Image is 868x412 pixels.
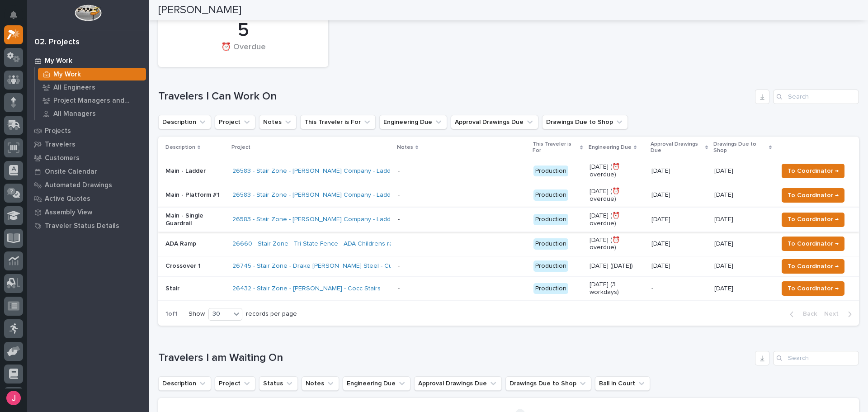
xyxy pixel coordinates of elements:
span: To Coordinator → [788,238,839,249]
a: All Engineers [35,81,149,94]
p: Stair [165,285,225,293]
p: Show [189,310,205,318]
div: - [398,240,400,248]
p: All Engineers [53,84,95,92]
h2: [PERSON_NAME] [158,4,241,17]
input: Search [773,351,859,365]
button: Project [215,376,255,391]
div: Search [773,90,859,104]
div: 30 [209,309,231,319]
p: records per page [246,310,297,318]
button: To Coordinator → [782,281,844,296]
p: Description [165,142,195,152]
p: 1 of 1 [158,303,185,325]
p: Notes [397,142,413,152]
p: Approval Drawings Due [651,139,703,156]
button: To Coordinator → [782,237,844,251]
p: Automated Drawings [45,181,112,189]
button: This Traveler is For [300,115,376,129]
a: My Work [35,68,149,81]
button: Approval Drawings Due [414,376,502,391]
img: Workspace Logo [75,5,101,21]
div: ⏰ Overdue [174,43,313,62]
div: 5 [174,19,313,42]
p: [DATE] [714,283,735,293]
div: - [398,191,400,199]
p: Engineering Due [589,142,632,152]
a: Customers [27,151,149,165]
a: 26583 - Stair Zone - [PERSON_NAME] Company - Ladder with Platform [232,191,435,199]
p: [DATE] [714,214,735,223]
p: Projects [45,127,71,135]
p: [DATE] [714,189,735,199]
p: Assembly View [45,208,92,217]
button: To Coordinator → [782,188,844,203]
p: My Work [45,57,72,65]
button: Approval Drawings Due [451,115,538,129]
p: [DATE] [714,166,735,175]
div: Production [533,166,568,177]
p: [DATE] [651,167,707,175]
button: Engineering Due [379,115,447,129]
p: Customers [45,154,80,162]
p: [DATE] (⏰ overdue) [590,212,644,227]
span: To Coordinator → [788,190,839,201]
div: Production [533,238,568,250]
p: Onsite Calendar [45,168,97,176]
div: Production [533,214,568,225]
p: [DATE] [651,240,707,248]
span: To Coordinator → [788,214,839,225]
a: 26432 - Stair Zone - [PERSON_NAME] - Cocc Stairs [232,285,381,293]
a: Project Managers and Engineers [35,94,149,107]
div: - [398,167,400,175]
p: [DATE] (3 workdays) [590,281,644,296]
a: 26660 - Stair Zone - Tri State Fence - ADA Childrens ramp [232,240,401,248]
span: Next [824,310,844,318]
a: Active Quotes [27,192,149,205]
a: Traveler Status Details [27,219,149,232]
a: Assembly View [27,205,149,219]
tr: Stair26432 - Stair Zone - [PERSON_NAME] - Cocc Stairs - Production[DATE] (3 workdays)-[DATE][DATE... [158,276,859,301]
a: Travelers [27,137,149,151]
p: Main - Platform #1 [165,191,225,199]
tr: Main - Ladder26583 - Stair Zone - [PERSON_NAME] Company - Ladder with Platform - Production[DATE]... [158,159,859,183]
span: To Coordinator → [788,283,839,294]
a: 26583 - Stair Zone - [PERSON_NAME] Company - Ladder with Platform [232,167,435,175]
a: Onsite Calendar [27,165,149,178]
p: Active Quotes [45,195,90,203]
a: All Managers [35,107,149,120]
a: Automated Drawings [27,178,149,192]
p: Project [231,142,250,152]
button: Drawings Due to Shop [505,376,591,391]
button: Engineering Due [343,376,410,391]
button: Ball in Court [595,376,650,391]
p: This Traveler is For [533,139,578,156]
button: To Coordinator → [782,164,844,178]
div: Production [533,189,568,201]
p: Travelers [45,141,75,149]
tr: ADA Ramp26660 - Stair Zone - Tri State Fence - ADA Childrens ramp - Production[DATE] (⏰ overdue)[... [158,232,859,256]
p: [DATE] [651,191,707,199]
p: ADA Ramp [165,240,225,248]
div: Notifications [11,11,23,25]
a: 26583 - Stair Zone - [PERSON_NAME] Company - Ladder with Platform [232,216,435,223]
button: Notes [259,115,297,129]
button: To Coordinator → [782,213,844,227]
div: - [398,262,400,270]
p: [DATE] [714,238,735,248]
p: [DATE] (⏰ overdue) [590,188,644,203]
div: Production [533,283,568,294]
p: [DATE] ([DATE]) [590,262,644,270]
p: Main - Ladder [165,167,225,175]
button: Description [158,376,211,391]
div: - [398,285,400,293]
p: Main - Single Guardrail [165,212,225,227]
span: To Coordinator → [788,261,839,272]
a: 26745 - Stair Zone - Drake [PERSON_NAME] Steel - Custom Crossovers [232,262,442,270]
div: Production [533,260,568,272]
a: Projects [27,124,149,137]
p: All Managers [53,110,96,118]
button: Description [158,115,211,129]
p: Drawings Due to Shop [713,139,767,156]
